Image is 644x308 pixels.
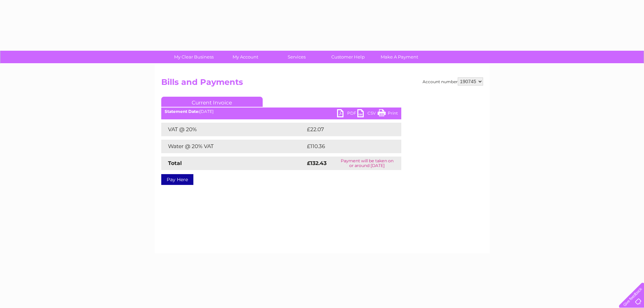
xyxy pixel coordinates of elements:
a: CSV [357,109,378,119]
td: £22.07 [305,123,387,136]
div: [DATE] [161,109,401,114]
a: Customer Help [320,51,376,63]
strong: £132.43 [307,160,327,166]
a: My Account [217,51,273,63]
a: Services [269,51,325,63]
a: Make A Payment [372,51,427,63]
strong: Total [168,160,182,166]
td: Payment will be taken on or around [DATE] [333,157,401,170]
a: PDF [337,109,357,119]
td: Water @ 20% VAT [161,140,305,153]
a: Print [378,109,398,119]
h2: Bills and Payments [161,77,483,90]
a: Current Invoice [161,97,263,107]
a: Pay Here [161,174,193,185]
a: My Clear Business [166,51,222,63]
td: VAT @ 20% [161,123,305,136]
div: Account number [423,77,483,86]
b: Statement Date: [165,109,199,114]
td: £110.36 [305,140,388,153]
